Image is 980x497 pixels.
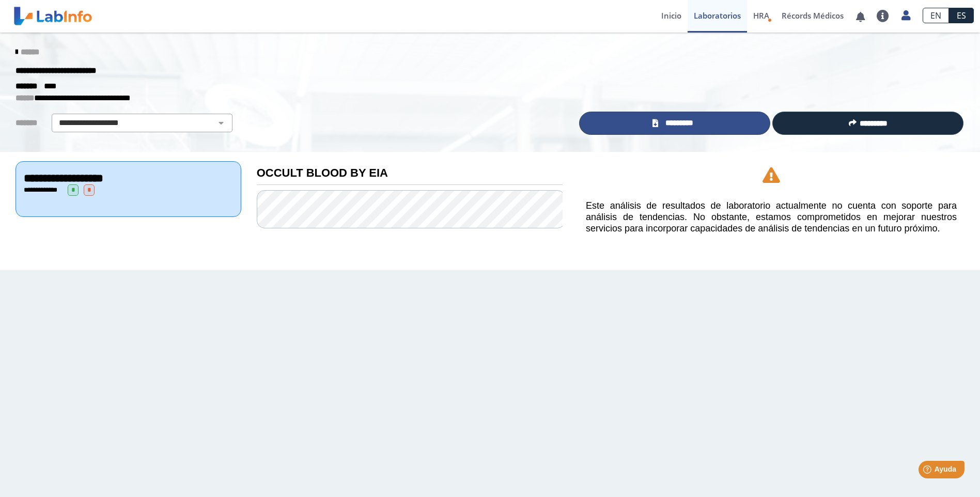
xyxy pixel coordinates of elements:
b: OCCULT BLOOD BY EIA [257,166,388,179]
h5: Este análisis de resultados de laboratorio actualmente no cuenta con soporte para análisis de ten... [586,200,957,234]
span: HRA [753,10,769,21]
iframe: Help widget launcher [888,457,969,486]
a: ES [949,8,974,23]
a: EN [923,8,949,23]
